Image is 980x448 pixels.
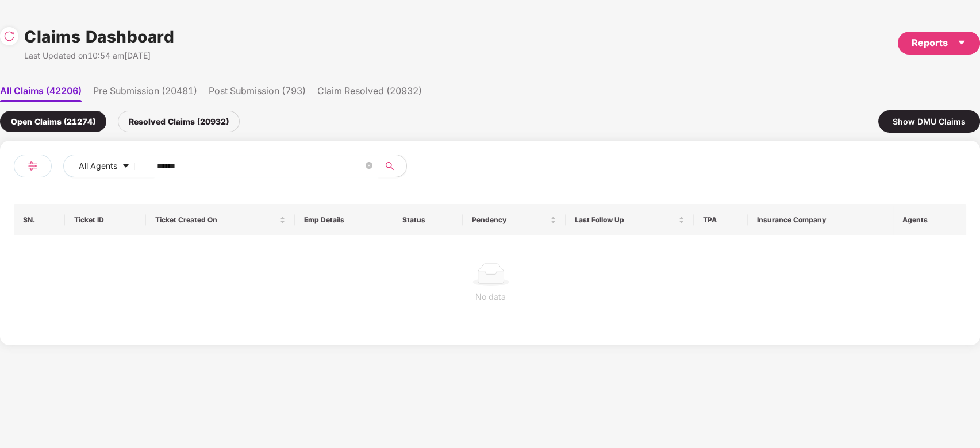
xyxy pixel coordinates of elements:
[65,204,146,235] th: Ticket ID
[317,85,422,102] li: Claim Resolved (20932)
[93,85,197,102] li: Pre Submission (20481)
[24,24,174,49] h1: Claims Dashboard
[893,204,966,235] th: Agents
[694,204,748,235] th: TPA
[122,162,130,171] span: caret-down
[575,215,676,225] span: Last Follow Up
[463,204,566,235] th: Pendency
[146,204,295,235] th: Ticket Created On
[912,36,966,50] div: Reports
[957,38,966,47] span: caret-down
[23,291,958,303] div: No data
[79,160,117,172] span: All Agents
[295,204,393,235] th: Emp Details
[378,155,407,177] button: search
[14,204,65,235] th: SN.
[63,155,155,177] button: All Agentscaret-down
[566,204,694,235] th: Last Follow Up
[118,111,240,132] div: Resolved Claims (20932)
[24,49,174,62] div: Last Updated on 10:54 am[DATE]
[155,215,278,225] span: Ticket Created On
[366,161,372,172] span: close-circle
[472,215,548,225] span: Pendency
[748,204,894,235] th: Insurance Company
[26,159,40,173] img: svg+xml;base64,PHN2ZyB4bWxucz0iaHR0cDovL3d3dy53My5vcmcvMjAwMC9zdmciIHdpZHRoPSIyNCIgaGVpZ2h0PSIyNC...
[3,30,15,42] img: svg+xml;base64,PHN2ZyBpZD0iUmVsb2FkLTMyeDMyIiB4bWxucz0iaHR0cDovL3d3dy53My5vcmcvMjAwMC9zdmciIHdpZH...
[393,204,463,235] th: Status
[209,85,306,102] li: Post Submission (793)
[878,110,980,133] div: Show DMU Claims
[378,161,401,171] span: search
[366,162,372,169] span: close-circle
